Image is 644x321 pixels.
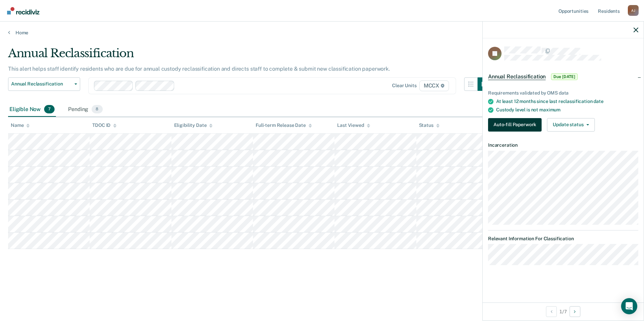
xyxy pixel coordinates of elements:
[628,5,639,16] button: Profile dropdown button
[8,46,491,66] div: Annual Reclassification
[546,306,557,317] button: Previous Opportunity
[551,73,578,80] span: Due [DATE]
[11,81,72,87] span: Annual Reclassification
[8,102,56,117] div: Eligible Now
[11,122,30,128] div: Name
[256,122,312,128] div: Full-term Release Date
[488,236,638,242] dt: Relevant Information For Classification
[496,99,638,104] div: At least 12 months since last reclassification
[483,302,644,320] div: 1 / 7
[593,99,603,104] span: date
[488,73,546,80] span: Annual Reclassification
[547,118,594,132] button: Update status
[419,80,449,91] span: MCCX
[539,107,560,112] span: maximum
[92,122,117,128] div: TDOC ID
[7,7,39,14] img: Recidiviz
[496,107,638,113] div: Custody level is not
[488,118,542,132] button: Auto-fill Paperwork
[67,102,104,117] div: Pending
[488,142,638,148] dt: Incarceration
[570,306,580,317] button: Next Opportunity
[621,298,637,314] div: Open Intercom Messenger
[337,122,370,128] div: Last Viewed
[174,122,213,128] div: Eligibility Date
[92,105,102,114] span: 8
[8,66,390,72] p: This alert helps staff identify residents who are due for annual custody reclassification and dir...
[8,30,636,36] a: Home
[392,83,417,88] div: Clear units
[488,90,638,96] div: Requirements validated by OMS data
[488,118,544,132] a: Navigate to form link
[419,122,440,128] div: Status
[483,66,644,87] div: Annual ReclassificationDue [DATE]
[44,105,55,114] span: 7
[628,5,639,16] div: A J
